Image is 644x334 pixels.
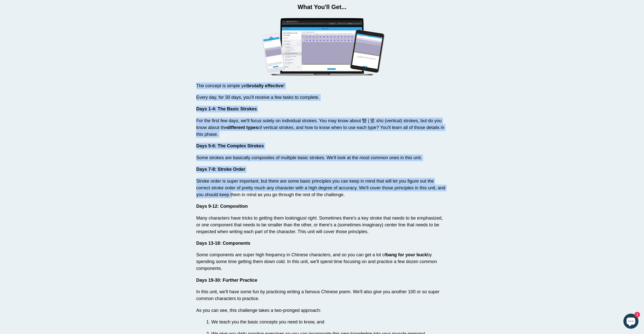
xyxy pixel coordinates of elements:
[196,216,443,234] span: Many characters have tricks to getting them looking . Sometimes there's a key stroke that needs t...
[196,252,437,271] span: Some components are super high frequency in Chinese characters, and so you can get a lot of by sp...
[196,83,285,88] span: The concept is simple yet !
[298,4,346,10] span: What You'll Get...
[227,125,258,130] strong: different types
[622,314,640,330] inbox-online-store-chat: Shopify online store chat
[206,319,324,324] span: 1. We teach you the basic concepts you need to know, and
[196,106,257,111] span: Days 1-4: The Basic Strokes
[196,278,257,283] span: Days 19-30: Further Practice
[196,289,439,301] span: In this unit, we'll have some fun by practicing writing a famous Chinese poem. We'll also give yo...
[196,179,445,197] span: Stroke order is super important, but there are some basic principles you can keep in mind that wi...
[196,204,248,209] strong: Days 9-12: Composition
[196,95,319,100] span: Every day, for 30 days, you’ll receive a few tasks to complete.
[196,118,444,137] span: For the first few days, we'll focus solely on individual strokes. You may know about 豎 | 竖 shù (v...
[247,83,283,88] strong: brutally effective
[196,241,250,246] span: Days 13-18: Components
[386,252,427,257] strong: bang for your buck
[196,143,264,148] span: Days 5-6: The Complex Strokes
[196,167,245,172] strong: Days 7-8: Stroke Order
[196,308,321,313] span: As you can see, this challenge takes a two-pronged approach:
[196,155,422,160] span: Some strokes are basically composites of multiple basic strokes. We'll look at the most common on...
[299,216,316,221] em: just right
